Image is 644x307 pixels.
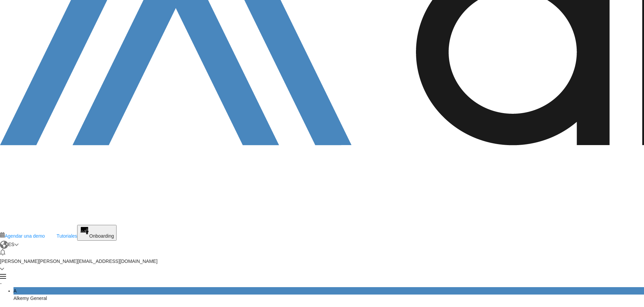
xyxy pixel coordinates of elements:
[13,288,17,294] span: A
[13,296,47,301] span: Alkemy General
[57,233,77,239] span: Tutoriales
[8,242,14,247] span: ES
[39,259,157,264] span: [PERSON_NAME][EMAIL_ADDRESS][DOMAIN_NAME]
[89,233,114,239] span: Onboarding
[14,243,19,246] img: arrow
[45,233,77,239] a: Tutoriales
[5,233,45,239] span: Agendar una demo
[77,225,117,241] button: Onboarding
